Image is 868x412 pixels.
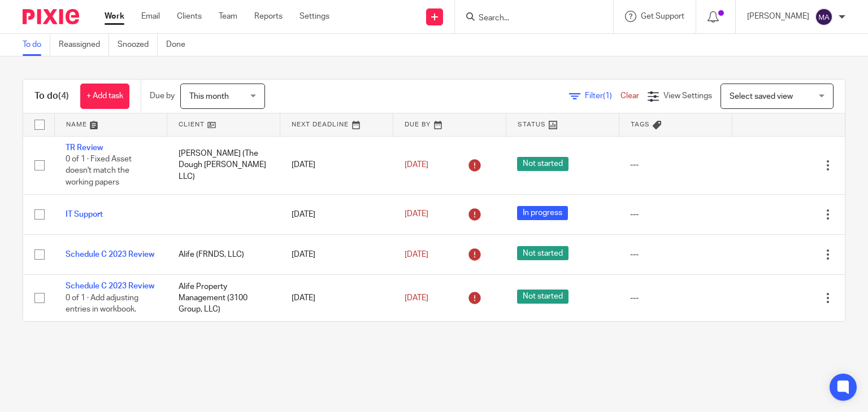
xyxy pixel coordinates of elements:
[300,11,329,22] a: Settings
[663,92,712,100] span: View Settings
[280,136,393,194] td: [DATE]
[405,161,428,169] span: [DATE]
[641,12,684,20] span: Get Support
[189,93,229,100] span: This month
[730,93,793,100] span: Select saved view
[630,159,721,170] div: ---
[23,34,50,56] a: To do
[517,206,568,220] span: In progress
[219,11,237,22] a: Team
[141,11,160,22] a: Email
[167,136,280,194] td: [PERSON_NAME] (The Dough [PERSON_NAME] LLC)
[66,211,103,218] a: IT Support
[177,11,202,22] a: Clients
[166,34,194,56] a: Done
[150,90,175,102] p: Due by
[105,11,124,22] a: Work
[66,155,132,186] span: 0 of 1 · Fixed Asset doesn't match the working papers
[405,211,428,218] span: [DATE]
[59,34,109,56] a: Reassigned
[585,92,620,100] span: Filter
[478,14,579,24] input: Search
[517,157,568,171] span: Not started
[630,292,721,304] div: ---
[66,282,154,290] a: Schedule C 2023 Review
[405,294,428,302] span: [DATE]
[23,9,79,24] img: Pixie
[118,34,158,56] a: Snoozed
[815,8,833,26] img: svg%3E
[66,144,103,152] a: TR Review
[620,92,639,100] a: Clear
[517,246,568,260] span: Not started
[254,11,283,22] a: Reports
[630,249,721,260] div: ---
[80,84,129,109] a: + Add task
[167,234,280,274] td: Alife (FRNDS, LLC)
[58,91,69,100] span: (4)
[280,234,393,274] td: [DATE]
[405,251,428,258] span: [DATE]
[167,275,280,321] td: Alife Property Management (3100 Group, LLC)
[517,290,568,304] span: Not started
[280,194,393,234] td: [DATE]
[34,90,69,102] h1: To do
[603,92,612,100] span: (1)
[66,251,154,258] a: Schedule C 2023 Review
[630,209,721,220] div: ---
[66,294,138,314] span: 0 of 1 · Add adjusting entries in workbook.
[747,11,809,22] p: [PERSON_NAME]
[631,121,650,128] span: Tags
[280,275,393,321] td: [DATE]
